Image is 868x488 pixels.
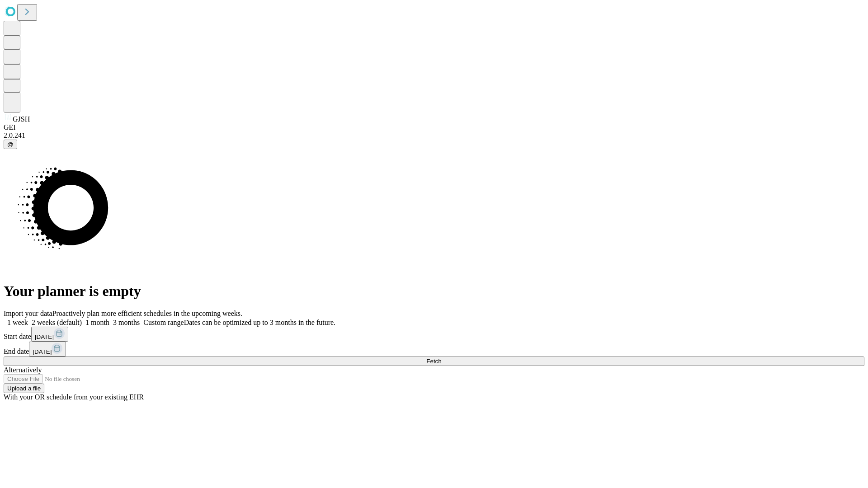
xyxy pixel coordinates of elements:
span: Dates can be optimized up to 3 months in the future. [184,319,335,326]
span: 2 weeks (default) [32,319,82,326]
span: 1 month [85,319,109,326]
div: End date [4,342,864,357]
span: GJSH [13,115,30,123]
span: [DATE] [33,348,52,355]
button: @ [4,140,17,149]
span: Proactively plan more efficient schedules in the upcoming weeks. [52,310,242,317]
span: 1 week [7,319,28,326]
div: GEI [4,123,864,131]
span: With your OR schedule from your existing EHR [4,393,144,401]
span: Custom range [143,319,184,326]
button: Fetch [4,357,864,366]
span: 3 months [113,319,140,326]
span: @ [7,141,14,148]
span: [DATE] [35,333,54,340]
span: Fetch [426,358,441,365]
h1: Your planner is empty [4,283,864,300]
div: Start date [4,327,864,342]
button: [DATE] [29,342,66,357]
button: Upload a file [4,384,44,393]
div: 2.0.241 [4,131,864,140]
span: Import your data [4,310,52,317]
button: [DATE] [31,327,68,342]
span: Alternatively [4,366,42,374]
